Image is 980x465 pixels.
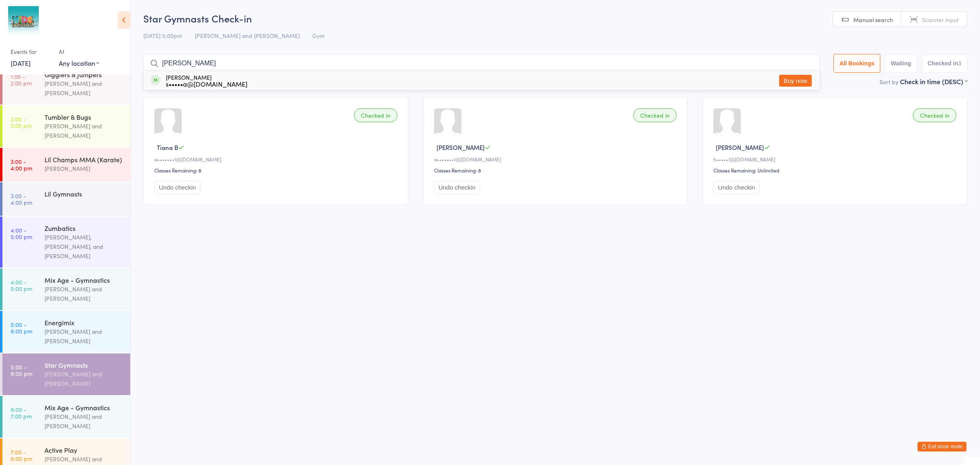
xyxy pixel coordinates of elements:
a: 6:00 -7:00 pmMix Age - Gymnastics[PERSON_NAME] and [PERSON_NAME] [2,396,130,438]
time: 6:00 - 7:00 pm [11,406,32,419]
div: [PERSON_NAME] and [PERSON_NAME] [45,284,123,303]
div: [PERSON_NAME] [45,164,123,173]
time: 5:00 - 6:00 pm [11,321,32,334]
div: Lil Gymnasts [45,189,123,198]
input: Search [143,54,820,73]
div: Any location [59,58,99,67]
div: a•••••••1@[DOMAIN_NAME] [154,156,400,163]
div: Tumbler & Bugs [45,112,123,121]
span: [PERSON_NAME] [437,143,485,152]
a: 3:00 -4:00 pmLil Gymnasts [2,182,130,216]
button: Undo checkin [154,181,200,194]
a: 3:00 -4:00 pmLil Champs MMA (Karate)[PERSON_NAME] [2,148,130,181]
div: Star Gymnasts [45,360,123,369]
button: Undo checkin [713,181,759,194]
div: a•••••••1@[DOMAIN_NAME] [434,156,679,163]
img: Kids Unlimited - Jumeirah Park [8,6,39,37]
button: Buy now [779,75,812,87]
a: [DATE] [11,58,31,67]
button: Undo checkin [434,181,480,194]
div: Mix Age - Gymnastics [45,403,123,412]
span: Scanner input [922,16,959,24]
a: 4:00 -5:00 pmMix Age - Gymnastics[PERSON_NAME] and [PERSON_NAME] [2,268,130,310]
time: 3:00 - 4:00 pm [11,192,32,206]
div: Energimix [45,318,123,327]
div: At [59,45,99,58]
div: Zumbatics [45,224,123,232]
span: Gym [312,31,325,40]
div: Active Play [45,445,123,454]
a: 5:00 -6:00 pmEnergimix[PERSON_NAME] and [PERSON_NAME] [2,311,130,353]
div: [PERSON_NAME] and [PERSON_NAME] [45,121,123,140]
time: 4:00 - 5:00 pm [11,227,32,240]
div: Checked in [913,108,956,122]
div: Mix Age - Gymnastics [45,275,123,284]
div: Lil Champs MMA (Karate) [45,155,123,164]
h2: Star Gymnasts Check-in [143,11,967,25]
div: [PERSON_NAME], [PERSON_NAME], and [PERSON_NAME] [45,232,123,261]
div: [PERSON_NAME] [166,74,247,87]
time: 1:00 - 2:00 pm [11,73,32,86]
label: Sort by [880,78,898,86]
button: Exit kiosk mode [918,442,967,452]
div: Classes Remaining: 8 [434,167,679,174]
a: 4:00 -5:00 pmZumbatics[PERSON_NAME], [PERSON_NAME], and [PERSON_NAME] [2,217,130,268]
div: Checked in [354,108,397,122]
div: 3 [958,60,961,67]
div: h•••••1@[DOMAIN_NAME] [713,156,959,163]
div: s•••••a@[DOMAIN_NAME] [166,80,247,87]
button: Waiting [884,54,917,73]
span: Tiana B [157,143,178,152]
time: 2:00 - 3:00 pm [11,116,32,129]
time: 5:00 - 6:00 pm [11,364,32,377]
div: [PERSON_NAME] and [PERSON_NAME] [45,412,123,431]
div: Classes Remaining: 8 [154,167,400,174]
span: Manual search [853,16,893,24]
time: 7:00 - 8:00 pm [11,449,32,462]
div: Events for [11,45,51,58]
a: 5:00 -6:00 pmStar Gymnasts[PERSON_NAME] and [PERSON_NAME] [2,353,130,395]
span: [PERSON_NAME] and [PERSON_NAME] [195,31,300,40]
div: Gigglers & Jumpers [45,70,123,79]
a: 1:00 -2:00 pmGigglers & Jumpers[PERSON_NAME] and [PERSON_NAME] [2,63,130,105]
div: [PERSON_NAME] and [PERSON_NAME] [45,327,123,346]
time: 3:00 - 4:00 pm [11,158,32,171]
div: [PERSON_NAME] and [PERSON_NAME] [45,79,123,98]
button: Checked in3 [922,54,968,73]
div: Check in time (DESC) [900,77,967,86]
time: 4:00 - 5:00 pm [11,279,32,292]
span: [DATE] 5:00pm [143,31,182,40]
button: All Bookings [833,54,881,73]
div: Checked in [633,108,677,122]
div: Classes Remaining: Unlimited [713,167,959,174]
a: 2:00 -3:00 pmTumbler & Bugs[PERSON_NAME] and [PERSON_NAME] [2,105,130,147]
span: [PERSON_NAME] [716,143,764,152]
div: [PERSON_NAME] and [PERSON_NAME] [45,369,123,388]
